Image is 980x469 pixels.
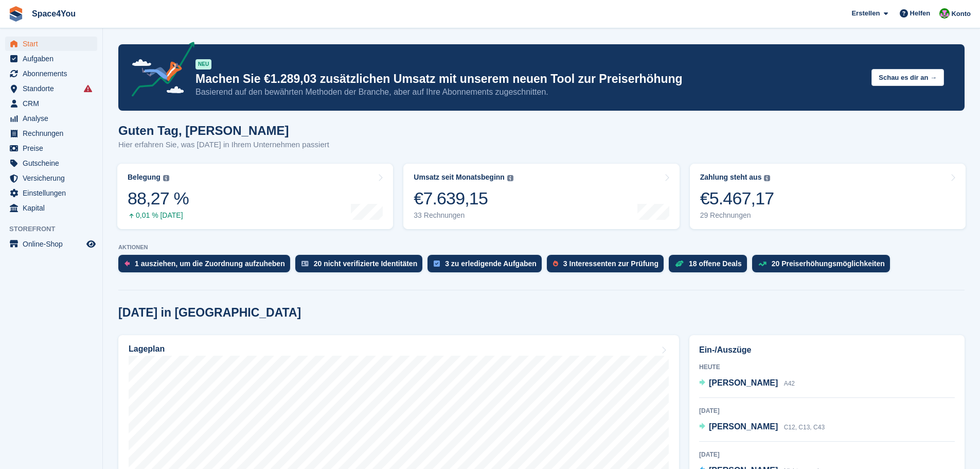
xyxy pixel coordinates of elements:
div: 20 nicht verifizierte Identitäten [314,259,418,268]
i: Es sind Fehler bei der Synchronisierung von Smart-Einträgen aufgetreten [84,84,92,93]
div: [DATE] [699,450,955,459]
span: Einstellungen [23,186,84,200]
a: menu [5,51,97,66]
a: Space4You [28,5,80,22]
img: move_outs_to_deallocate_icon-f764333ba52eb49d3ac5e1228854f67142a1ed5810a6f6cc68b1a99e826820c5.svg [124,260,130,267]
span: Start [23,37,84,51]
a: menu [5,186,97,200]
div: 29 Rechnungen [700,211,774,220]
span: Konto [951,9,971,19]
div: 33 Rechnungen [414,211,513,220]
span: Kapital [23,201,84,215]
a: menu [5,37,97,51]
div: [DATE] [699,406,955,415]
a: 20 Preiserhöhungsmöglichkeiten [752,255,895,277]
p: Hier erfahren Sie, was [DATE] in Ihrem Unternehmen passiert [118,139,329,151]
a: 3 Interessenten zur Prüfung [547,255,669,277]
img: task-75834270c22a3079a89374b754ae025e5fb1db73e45f91037f5363f120a921f8.svg [434,260,440,267]
a: 3 zu erledigende Aufgaben [427,255,547,277]
div: NEU [195,59,211,70]
a: Vorschau-Shop [85,238,97,250]
div: 18 offene Deals [689,259,742,268]
span: Standorte [23,81,84,96]
div: Umsatz seit Monatsbeginn [414,173,505,182]
div: Belegung [128,173,161,182]
p: Basierend auf den bewährten Methoden der Branche, aber auf Ihre Abonnements zugeschnitten. [195,86,863,98]
a: menu [5,81,97,96]
div: 88,27 % [128,188,189,209]
div: 20 Preiserhöhungsmöglichkeiten [772,259,885,268]
span: Versicherung [23,171,84,185]
div: 3 Interessenten zur Prüfung [563,259,658,268]
h2: Ein-/Auszüge [699,344,955,356]
span: A42 [784,380,795,387]
h2: Lageplan [129,344,165,354]
img: stora-icon-8386f47178a22dfd0bd8f6a31ec36ba5ce8667c1dd55bd0f319d3a0aa187defe.svg [8,6,24,22]
a: [PERSON_NAME] C12, C13, C43 [699,421,825,434]
span: Online-Shop [23,237,84,251]
span: Preise [23,141,84,155]
div: 0,01 % [DATE] [128,211,189,220]
span: Helfen [910,8,931,19]
h2: [DATE] in [GEOGRAPHIC_DATA] [118,306,301,320]
img: Luca-André Talhoff [939,8,950,19]
img: deal-1b604bf984904fb50ccaf53a9ad4b4a5d6e5aea283cecdc64d6e3604feb123c2.svg [675,260,684,267]
img: price-adjustments-announcement-icon-8257ccfd72463d97f412b2fc003d46551f7dbcb40ab6d574587a9cd5c0d94... [123,42,195,100]
a: menu [5,111,97,126]
span: Analyse [23,111,84,126]
div: Zahlung steht aus [700,173,762,182]
img: icon-info-grey-7440780725fd019a000dd9b08b2336e03edf1995a4989e88bcd33f0948082b44.svg [163,175,169,181]
span: C12, C13, C43 [784,424,825,431]
h1: Guten Tag, [PERSON_NAME] [118,124,329,137]
span: Storefront [9,224,102,234]
div: €7.639,15 [414,188,513,209]
a: 20 nicht verifizierte Identitäten [295,255,428,277]
div: Heute [699,362,955,372]
a: menu [5,171,97,185]
span: [PERSON_NAME] [709,422,778,431]
div: €5.467,17 [700,188,774,209]
span: [PERSON_NAME] [709,378,778,387]
div: 1 ausziehen, um die Zuordnung aufzuheben [135,259,285,268]
img: prospect-51fa495bee0391a8d652442698ab0144808aea92771e9ea1ae160a38d050c398.svg [553,260,558,267]
img: icon-info-grey-7440780725fd019a000dd9b08b2336e03edf1995a4989e88bcd33f0948082b44.svg [764,175,770,181]
span: Abonnements [23,66,84,81]
a: Speisekarte [5,237,97,251]
p: AKTIONEN [118,244,965,251]
span: CRM [23,96,84,111]
a: Zahlung steht aus €5.467,17 29 Rechnungen [690,164,966,229]
span: Gutscheine [23,156,84,170]
a: menu [5,66,97,81]
img: verify_identity-adf6edd0f0f0b5bbfe63781bf79b02c33cf7c696d77639b501bdc392416b5a36.svg [301,260,309,267]
a: 18 offene Deals [669,255,752,277]
span: Aufgaben [23,51,84,66]
div: 3 zu erledigende Aufgaben [445,259,537,268]
a: 1 ausziehen, um die Zuordnung aufzuheben [118,255,295,277]
button: Schau es dir an → [871,69,944,86]
a: menu [5,156,97,170]
a: menu [5,141,97,155]
img: icon-info-grey-7440780725fd019a000dd9b08b2336e03edf1995a4989e88bcd33f0948082b44.svg [507,175,513,181]
a: menu [5,126,97,141]
p: Machen Sie €1.289,03 zusätzlichen Umsatz mit unserem neuen Tool zur Preiserhöhung [195,72,863,86]
a: menu [5,96,97,111]
span: Rechnungen [23,126,84,141]
a: [PERSON_NAME] A42 [699,377,795,390]
span: Erstellen [851,8,880,19]
img: price_increase_opportunities-93ffe204e8149a01c8c9dc8f82e8f89637d9d84a8eef4429ea346261dce0b2c0.svg [758,262,767,266]
a: menu [5,201,97,215]
a: Umsatz seit Monatsbeginn €7.639,15 33 Rechnungen [403,164,679,229]
a: Belegung 88,27 % 0,01 % [DATE] [117,164,393,229]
